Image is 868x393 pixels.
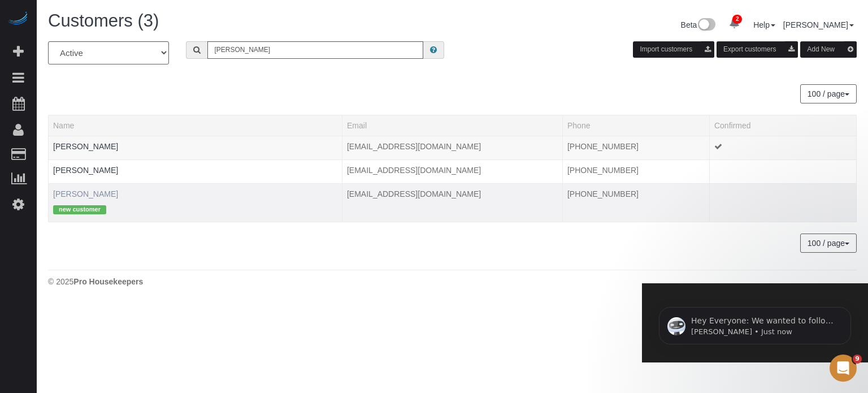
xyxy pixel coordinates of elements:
td: Confirmed [709,159,856,183]
strong: Pro Housekeepers [73,277,143,286]
button: 100 / page [800,234,857,253]
iframe: Intercom live chat [830,355,857,382]
a: [PERSON_NAME] [53,166,118,175]
a: 2 [723,11,745,36]
button: 100 / page [800,84,857,103]
td: Email [342,159,562,183]
th: Confirmed [709,115,856,136]
th: Email [342,115,562,136]
td: Name [49,136,342,159]
th: Name [49,115,342,136]
span: new customer [53,205,106,214]
a: [PERSON_NAME] [783,20,854,29]
div: © 2025 [48,276,857,287]
td: Email [342,183,562,222]
button: Import customers [633,41,714,58]
td: Phone [562,183,709,222]
td: Confirmed [709,136,856,159]
span: Hey Everyone: We wanted to follow up and let you know we have been closely monitoring the account... [49,33,193,154]
td: Email [342,136,562,159]
a: [PERSON_NAME] [53,189,118,198]
div: Tags [53,152,337,155]
nav: Pagination navigation [801,234,857,253]
img: Automaid Logo [7,11,29,27]
nav: Pagination navigation [801,84,857,103]
span: 9 [853,355,862,364]
td: Confirmed [709,183,856,222]
td: Name [49,159,342,183]
div: Tags [53,200,337,217]
td: Phone [562,159,709,183]
button: Add New [800,41,857,58]
a: [PERSON_NAME] [53,142,118,151]
a: Beta [681,20,716,29]
input: Search customers ... [207,41,423,59]
td: Name [49,183,342,222]
span: 2 [732,15,742,24]
a: Help [753,20,775,29]
iframe: Intercom notifications message [642,283,868,362]
span: Customers (3) [48,11,159,31]
img: New interface [697,18,715,33]
div: Tags [53,176,337,179]
td: Phone [562,136,709,159]
p: Message from Ellie, sent Just now [49,44,195,54]
button: Export customers [717,41,798,58]
th: Phone [562,115,709,136]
